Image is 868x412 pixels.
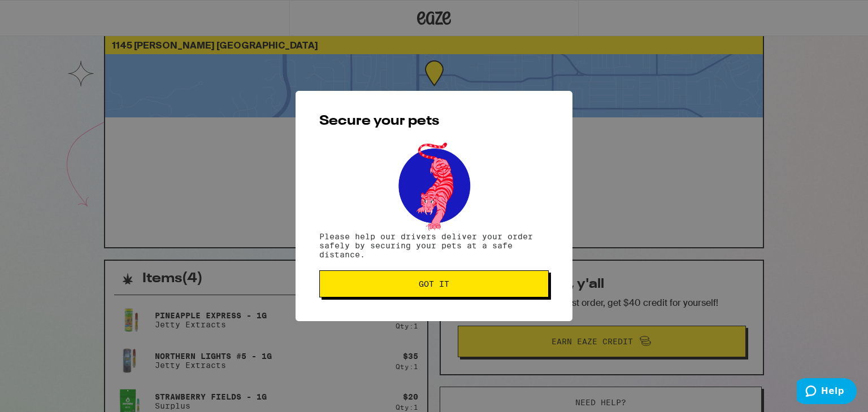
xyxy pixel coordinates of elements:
[319,232,549,259] p: Please help our drivers deliver your order safely by securing your pets at a safe distance.
[388,139,480,232] img: pets
[319,115,549,128] h2: Secure your pets
[319,270,549,297] button: Got it
[797,378,857,406] iframe: Opens a widget where you can find more information
[419,280,449,288] span: Got it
